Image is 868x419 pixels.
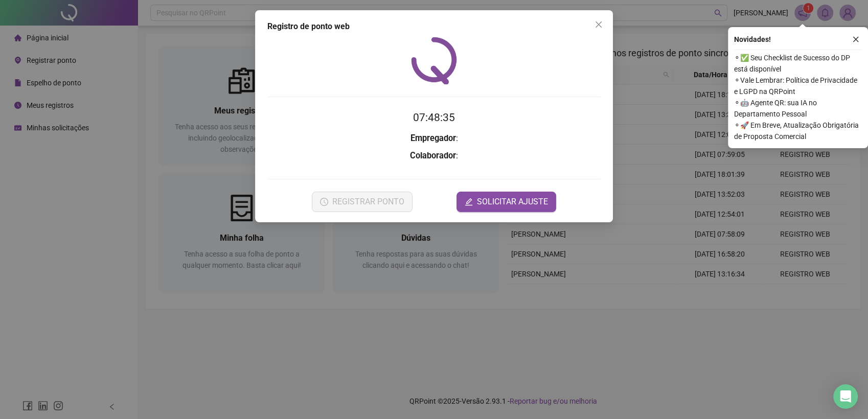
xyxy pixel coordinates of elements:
button: editSOLICITAR AJUSTE [456,192,556,212]
span: close [852,36,859,43]
span: ⚬ 🚀 Em Breve, Atualização Obrigatória de Proposta Comercial [734,120,862,142]
div: Registro de ponto web [267,20,601,33]
time: 07:48:35 [413,111,455,124]
h3: : [267,149,601,162]
div: Open Intercom Messenger [833,384,858,409]
span: Novidades ! [734,34,771,45]
strong: Colaborador [410,151,456,160]
span: edit [465,198,473,206]
span: ⚬ ✅ Seu Checklist de Sucesso do DP está disponível [734,52,862,75]
h3: : [267,132,601,145]
span: close [595,20,603,29]
strong: Empregador [410,133,456,143]
img: QRPoint [411,37,457,84]
span: ⚬ 🤖 Agente QR: sua IA no Departamento Pessoal [734,97,862,120]
button: REGISTRAR PONTO [312,192,413,212]
button: Close [590,16,607,33]
span: ⚬ Vale Lembrar: Política de Privacidade e LGPD na QRPoint [734,75,862,97]
span: SOLICITAR AJUSTE [477,196,548,208]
